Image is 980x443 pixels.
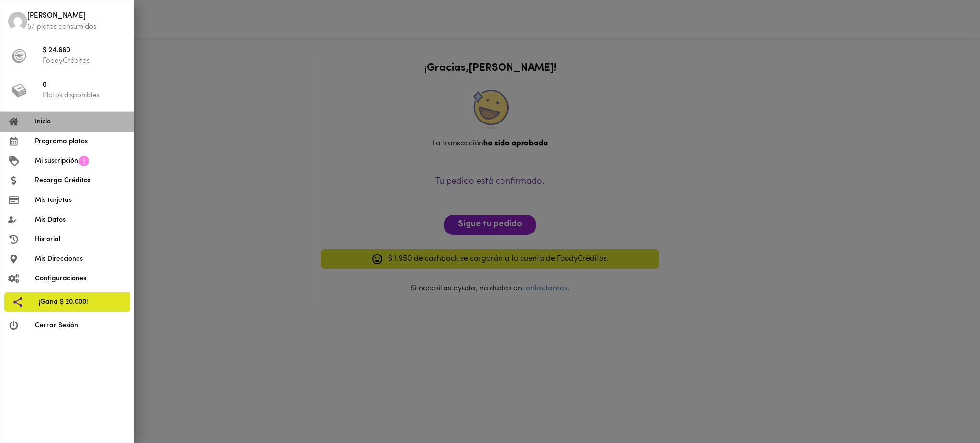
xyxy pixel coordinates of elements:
span: Configuraciones [35,274,126,284]
p: FoodyCréditos [43,56,126,66]
p: 57 platos consumidos [27,22,126,32]
span: 0 [43,80,126,91]
span: $ 24.660 [43,45,126,56]
span: ¡Gana $ 20.000! [39,297,122,307]
img: foody-creditos-black.png [12,49,26,63]
span: Mis Datos [35,215,126,225]
span: Mis tarjetas [35,195,126,205]
img: platos_menu.png [12,83,26,98]
iframe: Messagebird Livechat Widget [924,388,970,433]
p: Platos disponibles [43,90,126,100]
span: Recarga Créditos [35,176,126,186]
span: Programa platos [35,136,126,146]
span: Mi suscripción [35,156,78,166]
span: Cerrar Sesión [35,321,126,331]
span: Historial [35,234,126,244]
span: [PERSON_NAME] [27,11,126,22]
span: Inicio [35,117,126,127]
span: Mis Direcciones [35,254,126,264]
